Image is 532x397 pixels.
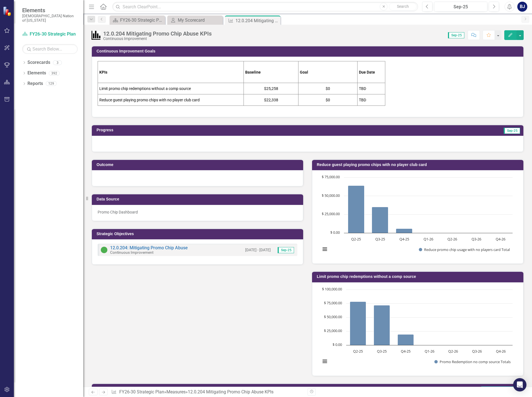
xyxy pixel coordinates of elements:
path: Q3-25, 34,970. Reduce promo chip usage with no players card Total. [372,207,388,233]
a: Measures [166,389,186,395]
strong: Baseline [245,70,261,74]
div: 392 [49,71,60,76]
text: Q4-26 [496,349,506,354]
a: FY26-30 Strategic Plan [111,17,164,24]
strong: KPIs [99,70,107,74]
path: Q2-25, 63,915. Reduce promo chip usage with no players card Total. [348,186,364,233]
text: Q1-26 [425,349,434,354]
div: Sep-25 [436,4,485,10]
text: Q4-25 [401,349,411,354]
text: $ 50,000.00 [324,314,342,319]
div: Continuous Improvement [103,37,212,41]
img: ClearPoint Strategy [3,6,12,16]
path: Q4-25, 5,687. Reduce promo chip usage with no players card Total. [396,229,412,233]
h3: Outcome [97,163,300,167]
a: FY26-30 Strategic Plan [22,31,78,37]
text: Q2-25 [351,237,361,242]
strong: Goal [300,70,308,74]
td: TBD [357,94,385,106]
text: $ 50,000.00 [322,193,340,198]
button: Show Reduce promo chip usage with no players card Total [419,247,510,252]
img: CI Action Plan Approved/In Progress [101,247,107,253]
button: Sep-25 [434,2,487,12]
text: Q3-26 [472,237,481,242]
text: $ 75,000.00 [324,300,342,305]
text: Q4-26 [496,237,505,242]
button: View chart menu, Chart [321,358,329,365]
h3: Strategic Objectives [97,232,300,236]
button: Search [389,3,417,11]
a: My Scorecard [169,17,221,24]
img: Performance Management [92,31,100,40]
button: Show Promo Redemption no comp source Totals [434,359,510,364]
span: Last Calculated [DATE] [481,386,520,393]
div: Open Intercom Messenger [513,378,526,391]
div: Chart. Highcharts interactive chart. [318,175,518,258]
a: FY26-30 Strategic Plan [119,389,164,395]
small: [DEMOGRAPHIC_DATA] Nation of [US_STATE] [22,14,78,23]
span: Elements [22,7,78,14]
input: Search ClearPoint... [112,2,418,12]
div: 12.0.204 Mitigating Promo Chip Abuse KPIs [103,31,212,37]
h3: Continuous Improvement Goals [97,49,521,53]
div: 3 [53,60,62,65]
span: Search [397,4,409,9]
p: Promo Chip Dashboard [98,209,297,215]
input: Search Below... [22,44,78,54]
strong: Due Date [359,70,375,74]
button: View chart menu, Chart [321,245,329,253]
path: Q4-25, 19,430. Promo Redemption no comp source Totals. [398,334,414,345]
svg: Interactive chart [318,287,515,370]
text: Q3-25 [375,237,385,242]
div: 129 [46,81,57,86]
td: Reduce guest playing promo chips with no player club card [98,94,244,106]
path: Q3-25, 71,852. Promo Redemption no comp source Totals. [374,305,390,345]
h3: Data Source [97,197,300,201]
small: [DATE] - [DATE] [245,247,271,253]
span: Sep-25 [448,32,464,38]
h3: Limit promo chip redemptions without a comp source [317,275,521,279]
text: Q2-25 [353,349,363,354]
text: $ 100,000.00 [322,287,342,292]
div: Chart. Highcharts interactive chart. [318,287,518,370]
div: My Scorecard [178,17,221,24]
text: $ 0.00 [333,342,342,347]
text: Q4-25 [399,237,409,242]
td: $25,258 [244,83,298,94]
td: $0 [298,94,358,106]
h3: Progress [97,128,308,132]
a: Reports [27,81,43,87]
text: Q2-26 [447,237,457,242]
span: Sep-25 [278,247,294,253]
div: 12.0.204 Mitigating Promo Chip Abuse KPIs [235,17,279,24]
text: Q3-25 [377,349,387,354]
small: Continuous Improvement [110,250,153,255]
h3: Reduce guest playing promo chips with no player club card [317,163,521,167]
text: Q3-26 [472,349,482,354]
path: Q2-25, 78,170. Promo Redemption no comp source Totals. [350,301,366,345]
text: $ 75,000.00 [322,174,340,179]
td: Limit promo chip redemptions without a comp source [98,83,244,94]
a: Scorecards [27,59,50,66]
text: $ 25,000.00 [324,328,342,333]
h3: Measure Data [97,387,262,391]
div: 12.0.204 Mitigating Promo Chip Abuse KPIs [188,389,273,395]
text: $ 25,000.00 [322,211,340,216]
svg: Interactive chart [318,175,515,258]
div: » » [111,389,303,395]
td: $22,338 [244,94,298,106]
button: BJ [517,2,527,12]
td: TBD [357,83,385,94]
div: FY26-30 Strategic Plan [120,17,164,24]
a: 12.0.204: Mitigating Promo Chip Abuse [110,245,188,250]
td: $0 [298,83,358,94]
text: $ 0.00 [330,230,340,235]
span: Sep-25 [504,128,520,134]
a: Elements [27,70,46,76]
text: Q2-26 [448,349,458,354]
text: Q1-26 [424,237,433,242]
